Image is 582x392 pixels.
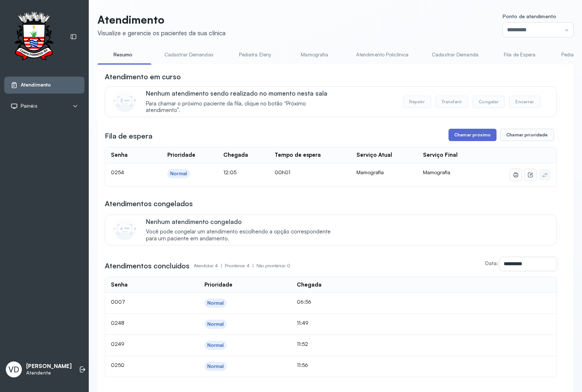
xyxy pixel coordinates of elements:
[157,49,221,61] a: Cadastrar Demandas
[21,82,51,88] span: Atendimento
[111,341,124,347] span: 0249
[449,129,497,141] button: Chamar próximo
[349,49,416,61] a: Atendimento Policlínica
[111,152,128,159] div: Senha
[146,228,338,242] span: Você pode congelar um atendimento escolhendo a opção correspondente para um paciente em andamento.
[297,281,322,288] div: Chegada
[105,72,181,82] h3: Atendimento em curso
[297,341,308,347] span: 11:52
[275,169,290,175] span: 00h01
[500,129,554,141] button: Chamar prioridade
[97,29,226,37] div: Visualize e gerencie os pacientes da sua clínica
[503,13,556,19] span: Ponto de atendimento
[111,169,124,175] span: 0254
[170,171,187,177] div: Normal
[297,299,311,305] span: 06:56
[146,100,338,114] span: Para chamar o próximo paciente da fila, clique no botão “Próximo atendimento”.
[473,96,505,108] button: Congelar
[204,281,232,288] div: Prioridade
[146,89,338,97] p: Nenhum atendimento sendo realizado no momento nesta sala
[221,263,222,268] span: |
[105,261,190,271] h3: Atendimentos concluídos
[252,263,254,268] span: |
[26,363,72,370] p: [PERSON_NAME]
[223,169,236,175] span: 12:05
[111,320,124,326] span: 0248
[403,96,431,108] button: Repetir
[114,218,136,240] img: Imagem de CalloutCard
[111,299,125,305] span: 0007
[297,320,308,326] span: 11:49
[297,362,308,368] span: 11:56
[485,260,498,266] label: Data:
[223,152,248,159] div: Chegada
[509,96,540,108] button: Encerrar
[194,261,225,271] p: Atendidos: 4
[207,363,224,369] div: Normal
[105,131,152,141] h3: Fila de espera
[11,81,78,89] a: Atendimento
[275,152,321,159] div: Tempo de espera
[423,169,450,175] span: Mamografia
[207,342,224,348] div: Normal
[111,362,124,368] span: 0250
[167,152,195,159] div: Prioridade
[356,152,392,159] div: Serviço Atual
[289,49,340,61] a: Mamografia
[97,49,148,61] a: Resumo
[494,49,545,61] a: Fila de Espera
[435,96,469,108] button: Transferir
[114,90,136,112] img: Imagem de CalloutCard
[97,13,226,26] p: Atendimento
[256,261,290,271] p: Não prioritários: 0
[356,169,411,176] div: Mamografia
[230,49,280,61] a: Pediatra Eleny
[105,199,193,209] h3: Atendimentos congelados
[207,300,224,306] div: Normal
[225,261,256,271] p: Prioritários: 4
[146,218,338,225] p: Nenhum atendimento congelado
[207,321,224,327] div: Normal
[423,152,458,159] div: Serviço Final
[8,12,60,62] img: Logotipo do estabelecimento
[424,49,486,61] a: Cadastrar Demanda
[21,103,37,109] span: Painéis
[26,370,72,376] p: Atendente
[111,281,128,288] div: Senha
